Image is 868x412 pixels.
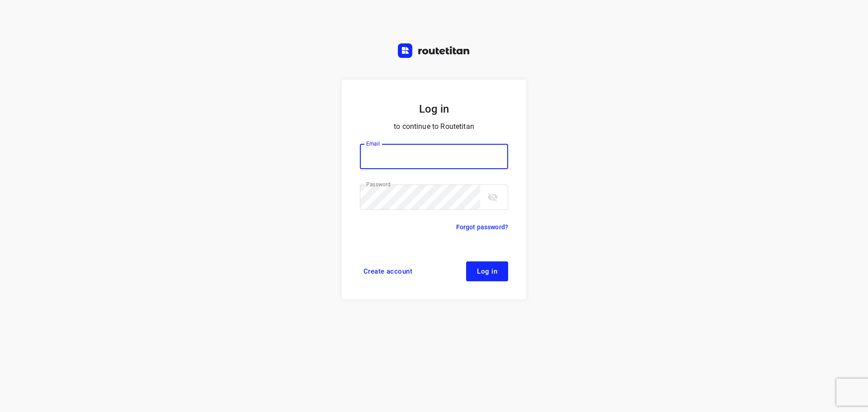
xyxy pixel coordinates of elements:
[477,268,497,275] span: Log in
[360,101,508,117] h5: Log in
[484,188,502,206] button: toggle password visibility
[360,120,508,133] p: to continue to Routetitan
[466,261,508,281] button: Log in
[398,43,470,60] a: Routetitan
[456,222,508,232] a: Forgot password?
[360,261,416,281] a: Create account
[363,268,412,275] span: Create account
[398,43,470,58] img: Routetitan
